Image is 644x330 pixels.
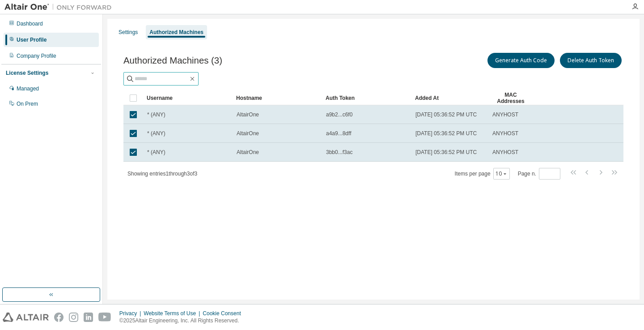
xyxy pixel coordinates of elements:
[415,111,477,118] span: [DATE] 05:36:52 PM UTC
[492,91,530,105] div: MAC Addresses
[415,130,477,137] span: [DATE] 05:36:52 PM UTC
[149,29,203,36] div: Authorized Machines
[17,100,38,107] div: On Prem
[518,168,560,180] span: Page n.
[4,3,116,12] img: Altair One
[84,313,93,322] img: linkedin.svg
[326,130,352,137] span: a4a9...8dff
[147,111,165,118] span: * (ANY)
[492,149,518,156] span: ANYHOST
[237,149,259,156] span: AltairOne
[203,310,246,317] div: Cookie Consent
[415,91,485,105] div: Added At
[127,171,197,177] span: Showing entries 1 through 3 of 3
[17,36,47,43] div: User Profile
[119,310,144,317] div: Privacy
[492,130,518,137] span: ANYHOST
[492,111,518,118] span: ANYHOST
[144,310,203,317] div: Website Terms of Use
[147,130,165,137] span: * (ANY)
[487,53,555,68] button: Generate Auth Code
[326,111,352,118] span: a9b2...c6f0
[326,149,352,156] span: 3bb0...f3ac
[326,91,408,105] div: Auth Token
[17,85,39,92] div: Managed
[236,91,318,105] div: Hostname
[496,170,508,177] button: 10
[560,53,622,68] button: Delete Auth Token
[119,317,246,325] p: © 2025 Altair Engineering, Inc. All Rights Reserved.
[237,111,259,118] span: AltairOne
[17,52,56,60] div: Company Profile
[147,149,165,156] span: * (ANY)
[237,130,259,137] span: AltairOne
[17,20,43,27] div: Dashboard
[69,313,78,322] img: instagram.svg
[147,91,229,105] div: Username
[54,313,64,322] img: facebook.svg
[3,313,49,322] img: altair_logo.svg
[119,29,138,36] div: Settings
[415,149,477,156] span: [DATE] 05:36:52 PM UTC
[98,313,111,322] img: youtube.svg
[455,168,510,180] span: Items per page
[6,69,48,77] div: License Settings
[123,56,222,66] span: Authorized Machines (3)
